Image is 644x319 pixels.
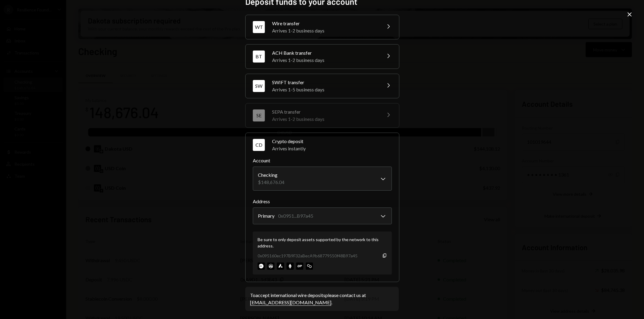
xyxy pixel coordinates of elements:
[253,198,392,205] label: Address
[272,79,377,86] div: SWIFT transfer
[246,15,399,39] button: WTWire transferArrives 1-2 business days
[258,253,358,259] div: 0x095160ec197B9F32aBecA9b68779550f48B97a45
[306,262,313,270] img: polygon-mainnet
[272,49,377,57] div: ACH Bank transfer
[272,57,377,64] div: Arrives 1-2 business days
[250,292,394,306] div: To accept international wire deposits please contact us at .
[253,80,265,92] div: SW
[253,157,392,164] label: Account
[253,21,265,33] div: WT
[253,207,392,224] button: Address
[278,212,313,219] div: 0x0951...B97a45
[272,115,377,123] div: Arrives 1-2 business days
[286,262,294,270] img: ethereum-mainnet
[272,138,392,145] div: Crypto deposit
[253,109,265,121] div: SE
[272,145,392,152] div: Arrives instantly
[258,262,265,270] img: base-mainnet
[250,299,331,306] a: [EMAIL_ADDRESS][DOMAIN_NAME]
[272,108,377,115] div: SEPA transfer
[258,236,387,249] div: Be sure to only deposit assets supported by the network to this address.
[253,51,265,63] div: BT
[246,103,399,127] button: SESEPA transferArrives 1-2 business days
[267,262,274,270] img: arbitrum-mainnet
[277,262,284,270] img: avalanche-mainnet
[253,157,392,275] div: CDCrypto depositArrives instantly
[272,27,377,34] div: Arrives 1-2 business days
[246,133,399,157] button: CDCrypto depositArrives instantly
[246,44,399,69] button: BTACH Bank transferArrives 1-2 business days
[246,74,399,98] button: SWSWIFT transferArrives 1-5 business days
[296,262,303,270] img: optimism-mainnet
[272,86,377,93] div: Arrives 1-5 business days
[253,139,265,151] div: CD
[272,20,377,27] div: Wire transfer
[253,167,392,191] button: Account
